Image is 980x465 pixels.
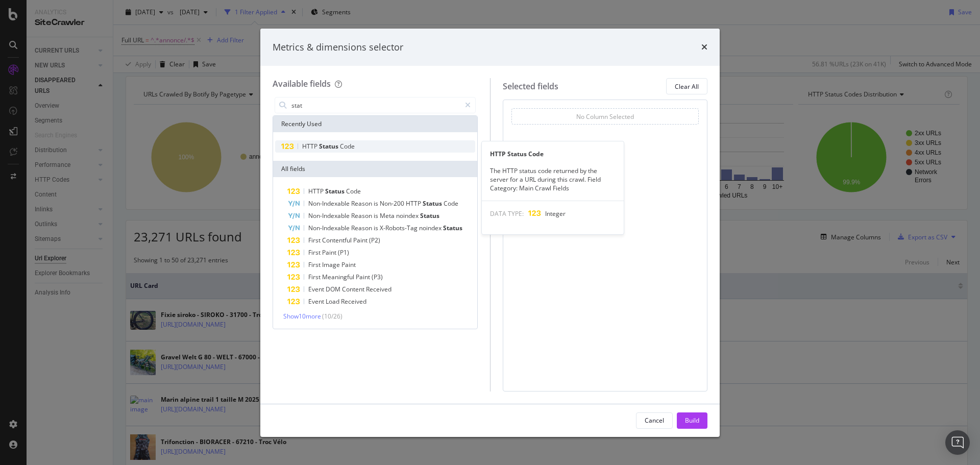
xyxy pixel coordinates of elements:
[423,199,444,208] span: Status
[636,412,673,429] button: Cancel
[319,142,340,151] span: Status
[308,297,326,306] span: Event
[444,199,458,208] span: Code
[701,41,707,54] div: times
[325,187,346,195] span: Status
[374,224,380,232] span: is
[341,297,366,306] span: Received
[308,211,351,220] span: Non-Indexable
[420,211,439,220] span: Status
[322,260,341,269] span: Image
[675,82,699,91] div: Clear All
[341,260,356,269] span: Paint
[503,81,558,92] div: Selected fields
[396,211,420,220] span: noindex
[322,248,338,257] span: Paint
[302,142,319,151] span: HTTP
[322,273,356,281] span: Meaningful
[666,78,707,94] button: Clear All
[482,150,624,158] div: HTTP Status Code
[273,161,477,177] div: All fields
[369,236,380,244] span: (P2)
[380,199,406,208] span: Non-200
[351,199,374,208] span: Reason
[308,187,325,195] span: HTTP
[273,78,331,89] div: Available fields
[685,416,699,425] div: Build
[308,260,322,269] span: First
[322,236,353,244] span: Contentful
[338,248,349,257] span: (P1)
[945,430,970,455] div: Open Intercom Messenger
[346,187,361,195] span: Code
[374,199,380,208] span: is
[482,166,624,192] div: The HTTP status code returned by the server for a URL during this crawl. Field Category: Main Cra...
[366,285,391,293] span: Received
[356,273,372,281] span: Paint
[322,312,342,321] span: ( 10 / 26 )
[490,209,524,218] span: DATA TYPE:
[677,412,707,429] button: Build
[351,224,374,232] span: Reason
[351,211,374,220] span: Reason
[419,224,443,232] span: noindex
[443,224,462,232] span: Status
[308,224,351,232] span: Non-Indexable
[290,97,460,113] input: Search by field name
[308,236,322,244] span: First
[273,116,477,132] div: Recently Used
[308,273,322,281] span: First
[308,285,326,293] span: Event
[576,112,634,121] div: No Column Selected
[353,236,369,244] span: Paint
[372,273,383,281] span: (P3)
[406,199,423,208] span: HTTP
[380,211,396,220] span: Meta
[283,312,321,321] span: Show 10 more
[342,285,366,293] span: Content
[645,416,664,425] div: Cancel
[273,41,403,54] div: Metrics & dimensions selector
[545,209,566,218] span: Integer
[308,248,322,257] span: First
[374,211,380,220] span: is
[260,29,720,437] div: modal
[326,285,342,293] span: DOM
[326,297,341,306] span: Load
[380,224,419,232] span: X-Robots-Tag
[308,199,351,208] span: Non-Indexable
[340,142,355,151] span: Code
